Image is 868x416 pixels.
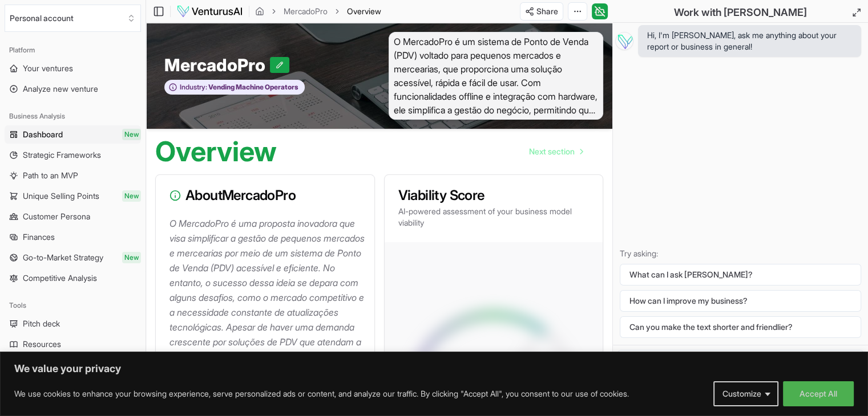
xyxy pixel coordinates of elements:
[620,264,861,286] button: What can I ask [PERSON_NAME]?
[5,59,141,78] a: Your ventures
[23,129,63,140] span: Dashboard
[5,248,141,267] a: Go-to-Market StrategyNew
[207,83,298,92] span: Vending Machine Operators
[23,338,61,350] span: Resources
[23,211,90,222] span: Customer Persona
[169,189,361,202] h3: About MercadoPro
[169,216,365,409] p: O MercadoPro é uma proposta inovadora que visa simplificar a gestão de pequenos mercados e mercea...
[164,80,305,95] button: Industry:Vending Machine Operators
[647,30,852,52] span: Hi, I'm [PERSON_NAME], ask me anything about your report or business in general!
[5,41,141,59] div: Platform
[5,335,141,353] a: Resources
[23,231,55,243] span: Finances
[23,318,60,329] span: Pitch deck
[14,387,629,401] p: We use cookies to enhance your browsing experience, serve personalized ads or content, and analyz...
[176,5,243,18] img: logo
[713,381,778,406] button: Customize
[23,252,103,263] span: Go-to-Market Strategy
[620,248,861,259] p: Try asking:
[783,381,854,406] button: Accept All
[5,315,141,333] a: Pitch deck
[520,140,592,163] a: Go to next page
[5,125,141,144] a: DashboardNew
[5,5,141,32] button: Select an organization
[5,107,141,125] div: Business Analysis
[5,166,141,185] a: Path to an MVP
[398,189,590,202] h3: Viability Score
[615,32,633,50] img: Vera
[620,290,861,312] button: How can I improve my business?
[255,6,381,17] nav: breadcrumb
[5,146,141,164] a: Strategic Frameworks
[23,272,97,284] span: Competitive Analysis
[536,6,558,17] span: Share
[23,170,78,181] span: Path to an MVP
[14,362,854,376] p: We value your privacy
[529,146,575,157] span: Next section
[5,269,141,287] a: Competitive Analysis
[347,6,381,17] span: Overview
[398,206,590,229] p: AI-powered assessment of your business model viability
[23,63,73,74] span: Your ventures
[122,190,141,202] span: New
[23,190,99,202] span: Unique Selling Points
[5,187,141,205] a: Unique Selling PointsNew
[5,296,141,315] div: Tools
[5,80,141,98] a: Analyze new venture
[180,83,207,92] span: Industry:
[23,149,101,161] span: Strategic Frameworks
[5,228,141,246] a: Finances
[520,2,563,21] button: Share
[122,129,141,140] span: New
[620,316,861,338] button: Can you make the text shorter and friendlier?
[389,32,604,120] span: O MercadoPro é um sistema de Ponto de Venda (PDV) voltado para pequenos mercados e mercearias, qu...
[520,140,592,163] nav: pagination
[122,252,141,263] span: New
[155,138,277,165] h1: Overview
[164,55,270,75] span: MercadoPro
[5,207,141,226] a: Customer Persona
[23,83,98,95] span: Analyze new venture
[284,6,328,17] a: MercadoPro
[674,5,807,21] h2: Work with [PERSON_NAME]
